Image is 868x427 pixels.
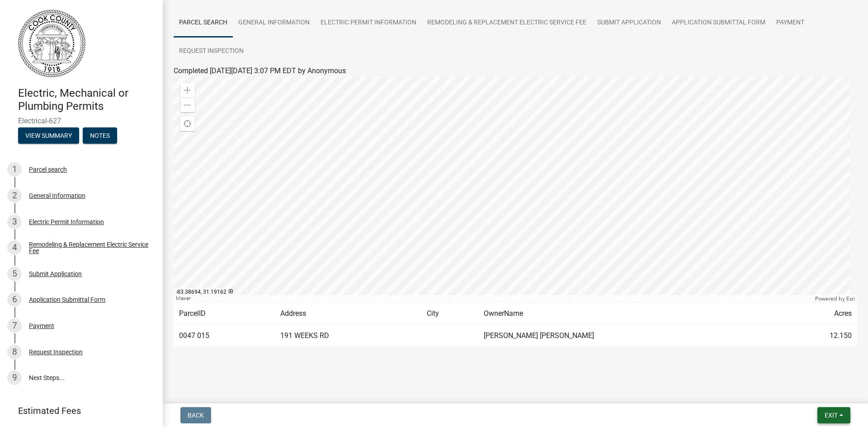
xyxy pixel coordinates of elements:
button: View Summary [18,127,79,144]
div: General Information [29,192,85,199]
div: Submit Application [29,271,82,277]
td: ParcelID [174,303,275,325]
div: 6 [7,292,22,307]
div: 9 [7,371,22,385]
div: Application Submittal Form [29,296,105,303]
a: Remodeling & Replacement Electric Service Fee [422,9,592,38]
wm-modal-confirm: Notes [83,132,117,140]
button: Exit [817,407,850,423]
a: Electric Permit Information [315,9,422,38]
a: General Information [233,9,315,38]
span: Completed [DATE][DATE] 3:07 PM EDT by Anonymous [174,66,346,75]
a: Estimated Fees [7,402,148,420]
div: Electric Permit Information [29,219,104,225]
a: Payment [771,9,810,38]
h4: Electric, Mechanical or Plumbing Permits [18,87,156,113]
div: 5 [7,267,22,281]
div: Zoom out [180,98,195,112]
div: 2 [7,188,22,203]
button: Notes [83,127,117,144]
div: 3 [7,215,22,229]
div: Request Inspection [29,349,83,355]
div: Find my location [180,117,195,131]
div: Remodeling & Replacement Electric Service Fee [29,241,148,254]
div: Maxar [174,295,813,302]
div: 1 [7,162,22,177]
wm-modal-confirm: Summary [18,132,79,140]
img: Cook County, Georgia [18,9,85,77]
td: [PERSON_NAME] [PERSON_NAME] [478,325,776,347]
div: Zoom in [180,83,195,98]
div: 8 [7,345,22,359]
a: Esri [846,296,855,302]
td: OwnerName [478,303,776,325]
a: Application Submittal Form [666,9,771,38]
div: Parcel search [29,166,67,173]
td: Address [275,303,422,325]
div: 7 [7,319,22,333]
td: City [421,303,478,325]
td: 0047 015 [174,325,275,347]
a: Submit Application [592,9,666,38]
a: Parcel search [174,9,233,38]
td: Acres [776,303,857,325]
a: Request Inspection [174,37,249,66]
div: 4 [7,240,22,255]
div: Payment [29,323,54,329]
td: 191 WEEKS RD [275,325,422,347]
span: Electrical-627 [18,117,145,125]
td: 12.150 [776,325,857,347]
div: Powered by [813,295,857,302]
span: Exit [825,412,838,419]
button: Back [180,407,211,423]
span: Back [188,412,204,419]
